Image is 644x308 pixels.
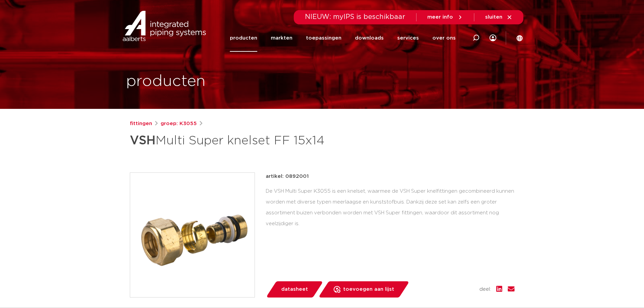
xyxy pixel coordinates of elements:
[230,24,257,52] a: producten
[485,15,502,20] span: sluiten
[266,281,323,298] a: datasheet
[485,14,512,20] a: sluiten
[397,24,419,52] a: services
[355,24,384,52] a: downloads
[305,14,405,20] span: NIEUW: myIPS is beschikbaar
[130,120,152,128] a: fittingen
[161,120,197,128] a: groep: K3055
[427,14,463,20] a: meer info
[130,131,384,151] h1: Multi Super knelset FF 15x14
[126,71,206,92] h1: producten
[432,24,456,52] a: over ons
[230,24,456,52] nav: Menu
[479,285,491,293] span: deel:
[271,24,292,52] a: markten
[266,172,309,181] p: artikel: 0892001
[281,284,308,295] span: datasheet
[266,186,515,229] div: De VSH Multi Super K3055 is een knelset, waarmee de VSH Super knelfittingen gecombineerd kunnen w...
[490,24,496,52] div: my IPS
[130,173,255,297] img: Product Image for VSH Multi Super knelset FF 15x14
[427,15,453,20] span: meer info
[343,284,394,295] span: toevoegen aan lijst
[130,135,156,147] strong: VSH
[306,24,341,52] a: toepassingen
